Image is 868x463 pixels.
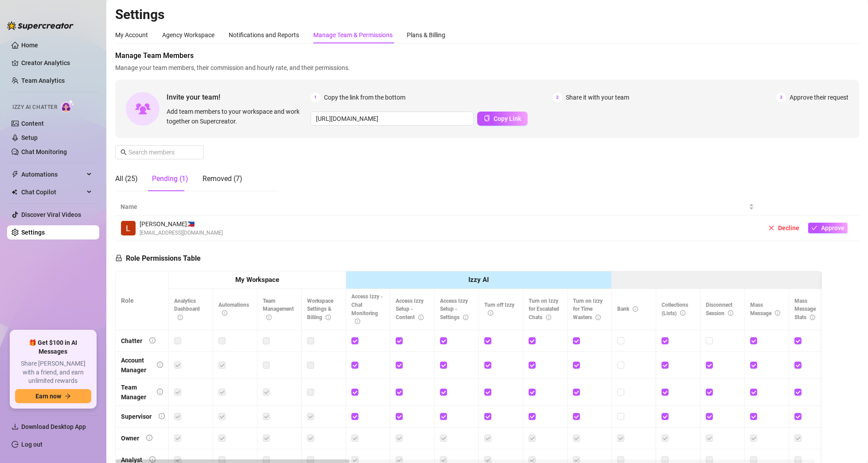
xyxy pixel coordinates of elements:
[778,224,799,231] span: Decline
[324,93,405,102] span: Copy the link from the bottom
[418,315,424,320] span: info-circle
[15,359,91,386] span: Share [PERSON_NAME] with a friend, and earn unlimited rewards
[750,302,780,316] span: Mass Message
[313,30,393,40] div: Manage Team & Permissions
[174,298,200,321] span: Analytics Dashboard
[115,174,138,184] div: All (25)
[121,336,142,346] div: Chatter
[35,393,61,400] span: Earn now
[775,310,780,316] span: info-circle
[790,93,849,102] span: Approve their request
[810,315,815,320] span: info-circle
[115,253,201,264] h5: Role Permissions Table
[596,315,601,320] span: info-circle
[115,30,148,40] div: My Account
[706,302,733,316] span: Disconnect Session
[546,315,551,320] span: info-circle
[159,413,165,419] span: info-circle
[12,189,17,195] img: Chat Copilot
[662,302,688,316] span: Collections (Lists)
[178,315,183,320] span: info-circle
[21,56,92,70] a: Creator Analytics
[21,134,38,141] a: Setup
[728,310,733,316] span: info-circle
[21,120,44,127] a: Content
[115,6,859,23] h2: Settings
[484,115,490,121] span: copy
[477,112,528,126] button: Copy Link
[21,148,67,155] a: Chat Monitoring
[15,389,91,403] button: Earn nowarrow-right
[396,298,424,321] span: Access Izzy Setup - Content
[469,276,489,284] strong: Izzy AI
[440,298,468,321] span: Access Izzy Setup - Settings
[115,63,859,73] span: Manage your team members, their commission and hourly rate, and their permissions.
[115,255,122,262] span: lock
[768,225,775,231] span: close
[21,229,45,236] a: Settings
[140,229,223,237] span: [EMAIL_ADDRESS][DOMAIN_NAME]
[61,100,74,112] img: AI Chatter
[21,42,38,49] a: Home
[21,167,84,181] span: Automations
[157,362,163,368] span: info-circle
[121,149,127,155] span: search
[12,171,19,178] span: thunderbolt
[146,435,152,441] span: info-circle
[167,92,311,103] span: Invite your team!
[21,441,43,448] a: Log out
[167,107,307,126] span: Add team members to your workspace and work together on Supercreator.
[263,298,294,321] span: Team Management
[12,103,57,112] span: Izzy AI Chatter
[21,211,81,218] a: Discover Viral Videos
[121,202,747,212] span: Name
[617,306,638,312] span: Bank
[202,174,242,184] div: Removed (7)
[794,298,816,321] span: Mass Message Stats
[633,306,638,312] span: info-circle
[235,276,279,284] strong: My Workspace
[7,21,74,30] img: logo-BBDzfeDw.svg
[152,174,188,184] div: Pending (1)
[307,298,333,321] span: Workspace Settings & Billing
[680,310,685,316] span: info-circle
[494,115,521,122] span: Copy Link
[573,298,603,321] span: Turn on Izzy for Time Wasters
[121,382,150,402] div: Team Manager
[149,456,156,463] span: info-circle
[765,223,803,233] button: Decline
[128,147,191,157] input: Search members
[157,389,163,395] span: info-circle
[121,433,139,443] div: Owner
[355,319,360,324] span: info-circle
[149,337,156,343] span: info-circle
[821,224,845,231] span: Approve
[326,315,331,320] span: info-circle
[218,302,249,316] span: Automations
[15,339,91,356] span: 🎁 Get $100 in AI Messages
[116,271,169,330] th: Role
[115,198,759,216] th: Name
[140,219,223,229] span: [PERSON_NAME] 🇵🇭
[311,93,320,102] span: 1
[222,310,227,316] span: info-circle
[266,315,272,320] span: info-circle
[407,30,445,40] div: Plans & Billing
[488,310,493,316] span: info-circle
[115,50,859,61] span: Manage Team Members
[229,30,299,40] div: Notifications and Reports
[162,30,214,40] div: Agency Workspace
[12,423,19,430] span: download
[776,93,786,102] span: 3
[811,225,817,231] span: check
[484,302,514,316] span: Turn off Izzy
[121,355,150,375] div: Account Manager
[529,298,559,321] span: Turn on Izzy for Escalated Chats
[351,293,383,325] span: Access Izzy - Chat Monitoring
[566,93,629,102] span: Share it with your team
[121,412,152,421] div: Supervisor
[808,223,848,233] button: Approve
[463,315,468,320] span: info-circle
[21,185,84,199] span: Chat Copilot
[21,423,86,430] span: Download Desktop App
